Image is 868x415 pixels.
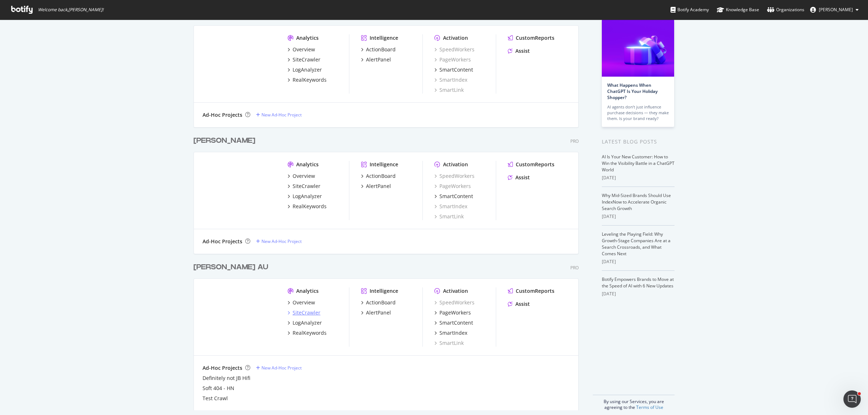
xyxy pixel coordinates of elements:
div: Assist [515,174,530,181]
div: New Ad-Hoc Project [261,365,302,371]
div: Activation [443,161,468,168]
a: PageWorkers [434,309,471,316]
a: SiteCrawler [288,309,320,316]
a: What Happens When ChatGPT Is Your Holiday Shopper? [607,82,658,100]
div: grid [193,0,584,410]
div: CustomReports [516,161,554,168]
div: ActionBoard [366,46,396,53]
a: Assist [508,174,530,181]
div: [PERSON_NAME] AU [193,262,268,273]
a: PageWorkers [434,183,471,190]
button: [PERSON_NAME] [804,4,864,16]
div: PageWorkers [439,309,471,316]
a: Terms of Use [636,404,663,410]
a: SmartContent [434,66,473,73]
a: LogAnalyzer [288,319,322,326]
div: Ad-Hoc Projects [203,364,242,372]
a: Assist [508,300,530,308]
a: SmartLink [434,213,464,220]
div: ActionBoard [366,299,396,306]
a: SmartIndex [434,329,467,337]
a: Overview [288,299,315,306]
a: SmartIndex [434,76,467,84]
div: LogAnalyzer [293,193,322,200]
div: AlertPanel [366,309,391,316]
div: [DATE] [602,175,675,181]
div: Organizations [767,6,804,13]
div: AlertPanel [366,56,391,63]
a: RealKeywords [288,203,327,210]
div: Overview [293,172,315,180]
div: Pro [570,265,579,271]
div: LogAnalyzer [293,319,322,326]
a: Test Crawl [203,395,228,402]
div: Overview [293,46,315,53]
a: AI Is Your New Customer: How to Win the Visibility Battle in a ChatGPT World [602,154,675,173]
img: harveynorman.com.au [203,287,276,346]
div: SiteCrawler [293,183,320,190]
a: LogAnalyzer [288,193,322,200]
a: SmartIndex [434,203,467,210]
a: [PERSON_NAME] AU [193,262,271,273]
a: Leveling the Playing Field: Why Growth-Stage Companies Are at a Search Crossroads, and What Comes... [602,231,671,257]
div: SmartLink [434,86,464,94]
span: Welcome back, [PERSON_NAME] ! [38,7,103,13]
a: SpeedWorkers [434,46,475,53]
div: CustomReports [516,287,554,295]
div: Analytics [296,287,319,295]
div: Overview [293,299,315,306]
div: ActionBoard [366,172,396,180]
div: SpeedWorkers [434,172,475,180]
div: Analytics [296,34,319,42]
div: [DATE] [602,291,675,297]
a: ActionBoard [361,299,396,306]
a: AlertPanel [361,56,391,63]
a: SiteCrawler [288,56,320,63]
div: [DATE] [602,258,675,265]
div: SmartContent [439,319,473,326]
a: ActionBoard [361,46,396,53]
a: SpeedWorkers [434,299,475,306]
img: www.domayne.com.au [203,34,276,93]
div: SiteCrawler [293,309,320,316]
div: [PERSON_NAME] [193,136,255,146]
a: CustomReports [508,287,554,295]
div: RealKeywords [293,329,327,337]
img: www.joycemayne.com.au [203,161,276,219]
div: New Ad-Hoc Project [261,238,302,244]
a: LogAnalyzer [288,66,322,73]
a: PageWorkers [434,56,471,63]
a: AlertPanel [361,309,391,316]
div: SmartIndex [439,329,467,337]
span: Matt Smiles [819,7,853,13]
div: Soft 404 - HN [203,385,234,392]
div: SiteCrawler [293,56,320,63]
a: CustomReports [508,161,554,168]
div: Knowledge Base [717,6,759,13]
div: New Ad-Hoc Project [261,112,302,118]
div: Pro [570,138,579,144]
div: Assist [515,47,530,55]
a: RealKeywords [288,76,327,84]
div: Ad-Hoc Projects [203,111,242,119]
a: SmartLink [434,339,464,347]
a: SmartContent [434,193,473,200]
a: Definitely not JB Hifi [203,375,250,382]
div: SmartContent [439,193,473,200]
div: Intelligence [370,287,398,295]
div: AI agents don’t just influence purchase decisions — they make them. Is your brand ready? [607,104,669,121]
a: New Ad-Hoc Project [256,238,302,244]
a: New Ad-Hoc Project [256,112,302,118]
div: By using our Services, you are agreeing to the [593,395,675,410]
a: Overview [288,46,315,53]
a: SmartContent [434,319,473,326]
img: What Happens When ChatGPT Is Your Holiday Shopper? [602,19,674,77]
a: Overview [288,172,315,180]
